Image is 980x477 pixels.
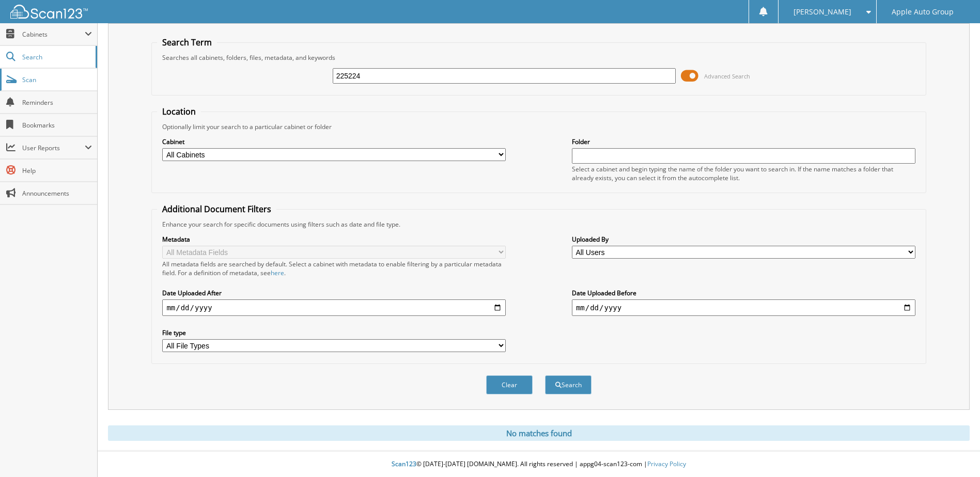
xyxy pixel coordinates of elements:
[162,299,506,316] input: start
[647,459,686,468] a: Privacy Policy
[22,30,85,39] span: Cabinets
[162,289,506,297] label: Date Uploaded After
[22,98,92,107] span: Reminders
[157,203,276,215] legend: Additional Document Filters
[545,375,592,394] button: Search
[22,53,90,61] span: Search
[572,299,915,316] input: end
[157,106,201,117] legend: Location
[162,137,506,146] label: Cabinet
[572,289,915,297] label: Date Uploaded Before
[572,235,915,244] label: Uploaded By
[892,9,954,15] span: Apple Auto Group
[572,137,915,146] label: Folder
[157,122,920,131] div: Optionally limit your search to a particular cabinet or folder
[22,144,85,152] span: User Reports
[794,9,851,15] span: [PERSON_NAME]
[22,75,92,84] span: Scan
[22,121,92,130] span: Bookmarks
[157,37,217,48] legend: Search Term
[486,375,533,394] button: Clear
[162,260,506,277] div: All metadata fields are searched by default. Select a cabinet with metadata to enable filtering b...
[271,268,284,277] a: here
[392,459,416,468] span: Scan123
[928,427,980,477] iframe: Chat Widget
[22,166,92,175] span: Help
[108,425,970,441] div: No matches found
[162,328,506,337] label: File type
[572,165,915,182] div: Select a cabinet and begin typing the name of the folder you want to search in. If the name match...
[22,189,92,198] span: Announcements
[157,220,920,229] div: Enhance your search for specific documents using filters such as date and file type.
[10,5,88,19] img: scan123-logo-white.svg
[98,452,980,477] div: © [DATE]-[DATE] [DOMAIN_NAME]. All rights reserved | appg04-scan123-com |
[157,53,920,62] div: Searches all cabinets, folders, files, metadata, and keywords
[704,72,750,80] span: Advanced Search
[162,235,506,244] label: Metadata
